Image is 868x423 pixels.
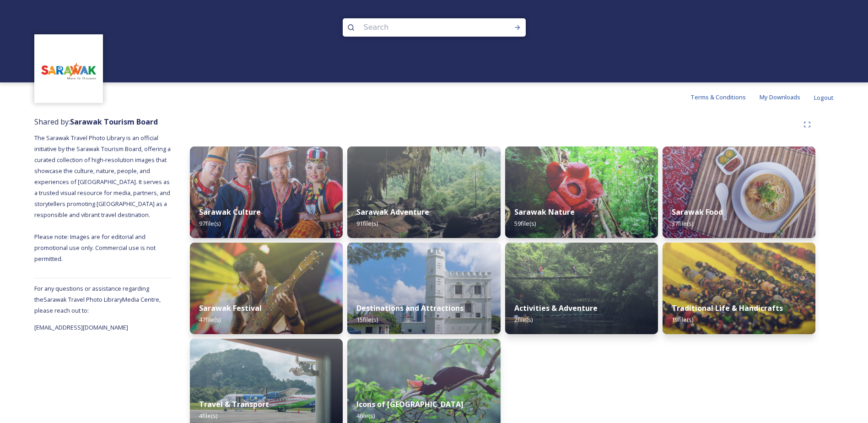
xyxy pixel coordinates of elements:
span: 59 file(s) [514,219,536,228]
strong: Sarawak Festival [199,303,262,313]
strong: Sarawak Food [672,207,723,217]
img: a0b29c06-dbd7-41a1-9738-906831b75aec.jpg [505,146,658,238]
span: 91 file(s) [356,219,378,228]
img: new%20smtd%20transparent%202%20copy%404x.png [36,36,102,102]
span: Terms & Conditions [690,93,746,101]
img: 6dba278b-01a5-4647-b279-99ea9567e0bd.jpg [663,146,815,238]
img: 379b1690-a1ed-4002-9831-7e214d382044.jpg [190,243,343,334]
span: 4 file(s) [199,412,217,420]
span: Logout [814,93,834,102]
strong: Activities & Adventure [514,303,598,313]
strong: Traditional Life & Handicrafts [672,303,783,313]
img: c77cf46b-9872-4f7a-ac44-0076c95c4fb6.jpg [663,243,815,334]
span: The Sarawak Travel Photo Library is an official initiative by the Sarawak Tourism Board, offering... [34,134,172,263]
span: 19 file(s) [672,315,693,324]
span: [EMAIL_ADDRESS][DOMAIN_NAME] [34,323,128,331]
span: 2 file(s) [514,315,533,324]
strong: Sarawak Nature [514,207,575,217]
img: 16df86b6-5766-4e7e-ae6c-6b8a900455b1.jpg [347,243,500,334]
span: Shared by: [34,117,158,127]
img: 7b9a9bb1-762c-4faa-9c70-33daba0ad40c.jpg [347,146,500,238]
strong: Sarawak Adventure [356,207,429,217]
span: 4 file(s) [356,412,375,420]
strong: Travel & Transport [199,399,269,409]
span: 15 file(s) [356,315,378,324]
img: fdcddcaa-8751-4418-8599-46d5fd00585b.jpg [505,243,658,334]
span: 37 file(s) [672,219,693,228]
a: Terms & Conditions [690,92,760,103]
a: My Downloads [760,92,814,103]
strong: Destinations and Attractions [356,303,464,313]
span: For any questions or assistance regarding the Sarawak Travel Photo Library Media Centre, please r... [34,284,161,315]
span: 47 file(s) [199,315,221,324]
strong: Icons of [GEOGRAPHIC_DATA] [356,399,464,409]
strong: Sarawak Culture [199,207,261,217]
span: 97 file(s) [199,219,221,228]
span: My Downloads [760,93,800,101]
img: fa566219-b555-4257-8fb8-cd3bddac3f48.jpg [190,146,343,238]
strong: Sarawak Tourism Board [70,117,158,127]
